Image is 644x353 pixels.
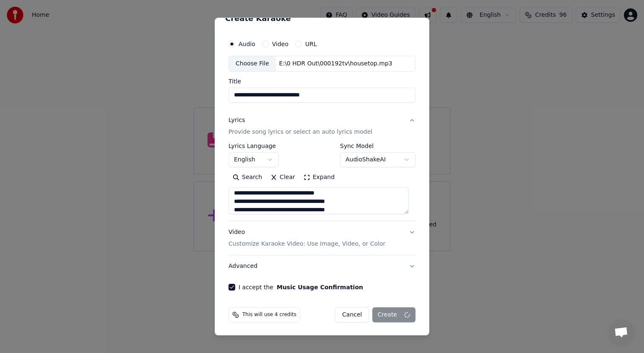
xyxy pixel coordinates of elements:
button: Clear [266,171,299,184]
button: I accept the [277,284,363,290]
button: LyricsProvide song lyrics or select an auto lyrics model [229,109,415,143]
label: Video [272,41,288,47]
div: Choose File [229,56,276,71]
label: Sync Model [340,143,415,149]
h2: Create Karaoke [225,15,419,22]
div: LyricsProvide song lyrics or select an auto lyrics model [229,143,415,221]
label: Title [229,78,415,84]
div: Lyrics [229,116,245,125]
button: Cancel [335,307,369,322]
p: Customize Karaoke Video: Use Image, Video, or Color [229,240,385,248]
label: Lyrics Language [229,143,279,149]
div: Video [229,228,385,248]
button: Search [229,171,266,184]
label: Audio [239,41,255,47]
span: This will use 4 credits [242,311,296,318]
label: I accept the [239,284,363,290]
button: Advanced [229,255,415,277]
label: URL [305,41,317,47]
div: E:\0 HDR Out\000192tv\housetop.mp3 [276,60,396,68]
p: Provide song lyrics or select an auto lyrics model [229,128,372,136]
button: Expand [299,171,339,184]
button: VideoCustomize Karaoke Video: Use Image, Video, or Color [229,221,415,255]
